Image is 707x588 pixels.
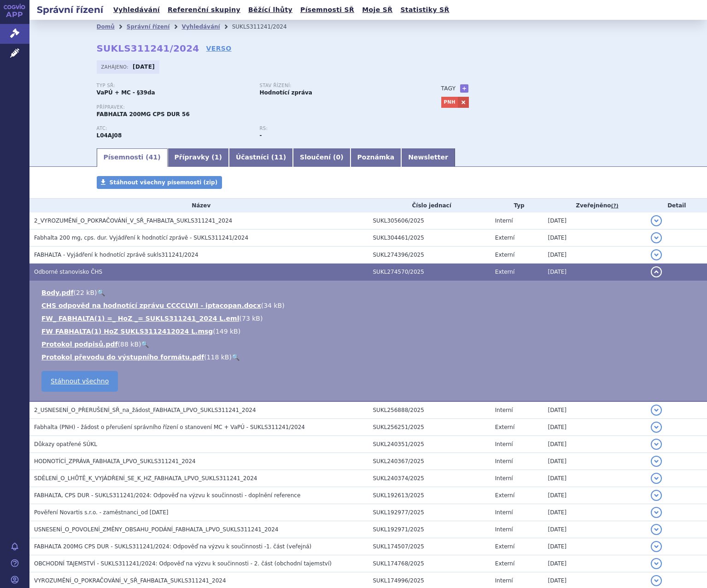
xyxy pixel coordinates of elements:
[34,218,232,224] span: 2_VYROZUMĚNÍ_O_POKRAČOVÁNÍ_V_SŘ_FAHBALTA_SUKLS311241_2024
[127,24,170,30] a: Správní řízení
[260,83,414,88] p: Stav řízení:
[651,507,662,518] button: detail
[495,441,513,447] span: Interní
[34,458,196,465] span: HODNOTÍCÍ_ZPRÁVA_FABHALTA_LPVO_SUKLS311241_2024
[543,521,646,538] td: [DATE]
[495,577,513,584] span: Interní
[368,436,491,453] td: SUKL240351/2025
[101,63,130,71] span: Zahájeno:
[646,199,707,212] th: Detail
[543,453,646,470] td: [DATE]
[495,218,513,224] span: Interní
[181,24,220,30] a: Vyhledávání
[495,492,514,499] span: Externí
[120,341,139,348] span: 88 kB
[29,3,111,16] h2: Správní řízení
[543,247,646,264] td: [DATE]
[495,560,514,567] span: Externí
[368,401,491,419] td: SUKL256888/2025
[274,153,283,161] span: 11
[41,314,698,323] li: ( )
[133,64,155,70] strong: [DATE]
[97,105,423,110] p: Přípravek:
[336,153,340,161] span: 0
[97,111,190,118] span: FABHALTA 200MG CPS DUR 56
[368,247,491,264] td: SUKL274396/2025
[491,199,543,212] th: Typ
[215,153,219,161] span: 1
[611,203,619,209] abbr: (?)
[41,288,698,297] li: ( )
[359,4,395,16] a: Moje SŘ
[543,470,646,487] td: [DATE]
[34,269,102,275] span: Odborné stanovisko ČHS
[34,235,248,241] span: Fabhalta 200 mg, cps. dur. Vyjádření k hodnotící zprávě - SUKLS311241/2024
[460,84,468,93] a: +
[245,4,295,16] a: Běžící lhůty
[41,371,118,392] a: Stáhnout všechno
[97,132,122,139] strong: IPTAKOPAN
[495,543,514,550] span: Externí
[41,328,213,335] a: FW FABHALTA(1) HoZ SUKLS3112412024 L.msg
[216,328,238,335] span: 149 kB
[41,353,204,361] a: Protokol převodu do výstupního formátu.pdf
[34,509,168,516] span: Pověření Novartis s.r.o. - zaměstnanci_od 12.03.2025
[260,126,414,131] p: RS:
[34,424,305,430] span: Fabhalta (PNH) - žádost o přerušení správního řízení o stanovení MC + VaPÚ - SUKLS311241/2024
[543,487,646,504] td: [DATE]
[368,555,491,572] td: SUKL174768/2025
[651,215,662,226] button: detail
[543,504,646,521] td: [DATE]
[651,266,662,277] button: detail
[651,524,662,535] button: detail
[260,132,262,139] strong: -
[298,4,357,16] a: Písemnosti SŘ
[97,148,168,167] a: Písemnosti (41)
[111,4,163,16] a: Vyhledávání
[368,453,491,470] td: SUKL240367/2025
[34,560,332,567] span: OBCHODNÍ TAJEMSTVÍ - SUKLS311241/2024: Odpověď na výzvu k součinnosti - 2. část (obchodní tajemství)
[97,83,251,88] p: Typ SŘ:
[651,422,662,433] button: detail
[141,341,149,348] a: 🔍
[368,487,491,504] td: SUKL192613/2025
[543,555,646,572] td: [DATE]
[651,405,662,416] button: detail
[232,20,299,34] li: SUKLS311241/2024
[368,504,491,521] td: SUKL192977/2025
[651,558,662,569] button: detail
[232,353,240,361] a: 🔍
[368,521,491,538] td: SUKL192971/2025
[495,235,514,241] span: Externí
[41,289,74,296] a: Body.pdf
[149,153,158,161] span: 41
[207,353,229,361] span: 118 kB
[495,475,513,482] span: Interní
[41,353,698,362] li: ( )
[543,264,646,281] td: [DATE]
[651,456,662,467] button: detail
[651,249,662,260] button: detail
[242,315,260,322] span: 73 kB
[34,577,226,584] span: VYROZUMĚNÍ_O_POKRAČOVÁNÍ_V_SŘ_FAHBALTA_SUKLS311241_2024
[543,199,646,212] th: Zveřejněno
[351,148,402,167] a: Poznámka
[543,212,646,229] td: [DATE]
[495,526,513,533] span: Interní
[401,148,455,167] a: Newsletter
[76,289,94,296] span: 22 kB
[34,252,199,258] span: FABHALTA - Vyjádření k hodnotící zprávě sukls311241/2024
[34,441,97,447] span: Důkazy opatřené SÚKL
[29,199,368,212] th: Název
[293,148,350,167] a: Sloučení (0)
[543,419,646,436] td: [DATE]
[368,212,491,229] td: SUKL305606/2025
[368,199,491,212] th: Číslo jednací
[165,4,243,16] a: Referenční skupiny
[263,302,282,309] span: 34 kB
[368,264,491,281] td: SUKL274570/2025
[441,83,456,94] h3: Tagy
[495,407,513,413] span: Interní
[97,24,115,30] a: Domů
[41,315,240,322] a: FW_ FABHALTA(1) =_ HoZ _= SUKLS311241_2024 L.eml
